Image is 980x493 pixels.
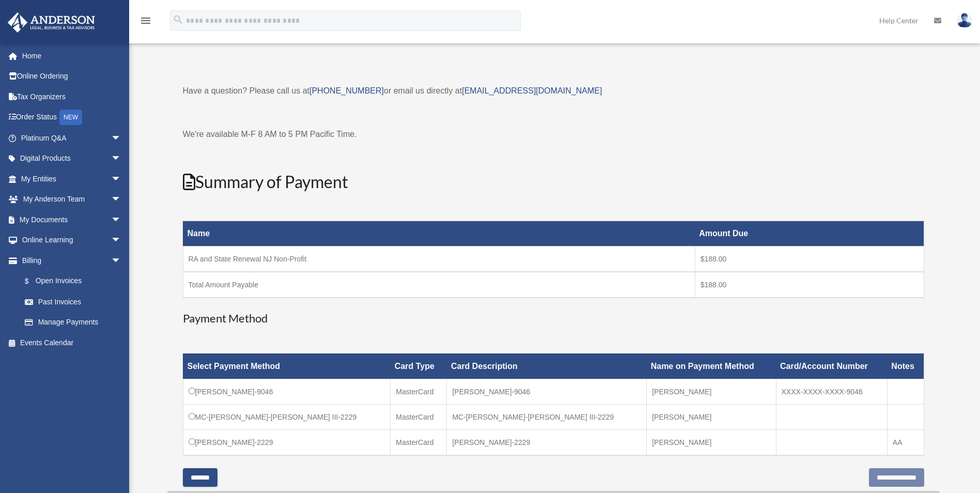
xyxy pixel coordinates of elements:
[391,353,447,379] th: Card Type
[647,379,776,404] td: [PERSON_NAME]
[695,221,924,246] th: Amount Due
[7,189,137,210] a: My Anderson Teamarrow_drop_down
[14,271,127,292] a: $Open Invoices
[776,353,887,379] th: Card/Account Number
[183,404,391,429] td: MC-[PERSON_NAME]-[PERSON_NAME] III-2229
[309,86,384,95] a: [PHONE_NUMBER]
[111,230,132,251] span: arrow_drop_down
[7,168,137,189] a: My Entitiesarrow_drop_down
[183,171,924,194] h2: Summary of Payment
[139,18,152,27] a: menu
[7,66,137,87] a: Online Ordering
[776,379,887,404] td: XXXX-XXXX-XXXX-9046
[111,168,132,190] span: arrow_drop_down
[183,246,695,272] td: RA and State Renewal NJ Non-Profit
[59,110,82,125] div: NEW
[887,353,924,379] th: Notes
[14,291,132,312] a: Past Invoices
[7,209,137,230] a: My Documentsarrow_drop_down
[5,12,98,33] img: Anderson Advisors Platinum Portal
[7,230,137,251] a: Online Learningarrow_drop_down
[447,404,647,429] td: MC-[PERSON_NAME]-[PERSON_NAME] III-2229
[7,148,137,169] a: Digital Productsarrow_drop_down
[391,404,447,429] td: MasterCard
[14,312,132,333] a: Manage Payments
[111,148,132,170] span: arrow_drop_down
[30,275,36,288] span: $
[183,221,695,246] th: Name
[183,272,695,298] td: Total Amount Payable
[957,13,972,28] img: User Pic
[111,250,132,271] span: arrow_drop_down
[183,429,391,455] td: [PERSON_NAME]-2229
[7,250,132,271] a: Billingarrow_drop_down
[139,14,152,27] i: menu
[447,379,647,404] td: [PERSON_NAME]-9046
[7,107,137,128] a: Order StatusNEW
[647,404,776,429] td: [PERSON_NAME]
[111,189,132,210] span: arrow_drop_down
[695,246,924,272] td: $188.00
[647,353,776,379] th: Name on Payment Method
[887,429,924,455] td: AA
[183,127,924,142] p: We're available M-F 8 AM to 5 PM Pacific Time.
[183,379,391,404] td: [PERSON_NAME]-9046
[647,429,776,455] td: [PERSON_NAME]
[447,429,647,455] td: [PERSON_NAME]-2229
[695,272,924,298] td: $188.00
[111,209,132,230] span: arrow_drop_down
[7,128,137,148] a: Platinum Q&Aarrow_drop_down
[7,332,137,353] a: Events Calendar
[391,429,447,455] td: MasterCard
[7,86,137,107] a: Tax Organizers
[183,353,391,379] th: Select Payment Method
[111,128,132,149] span: arrow_drop_down
[7,45,137,66] a: Home
[391,379,447,404] td: MasterCard
[183,311,924,327] h3: Payment Method
[462,86,602,95] a: [EMAIL_ADDRESS][DOMAIN_NAME]
[183,84,924,98] p: Have a question? Please call us at or email us directly at
[447,353,647,379] th: Card Description
[173,14,184,25] i: search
